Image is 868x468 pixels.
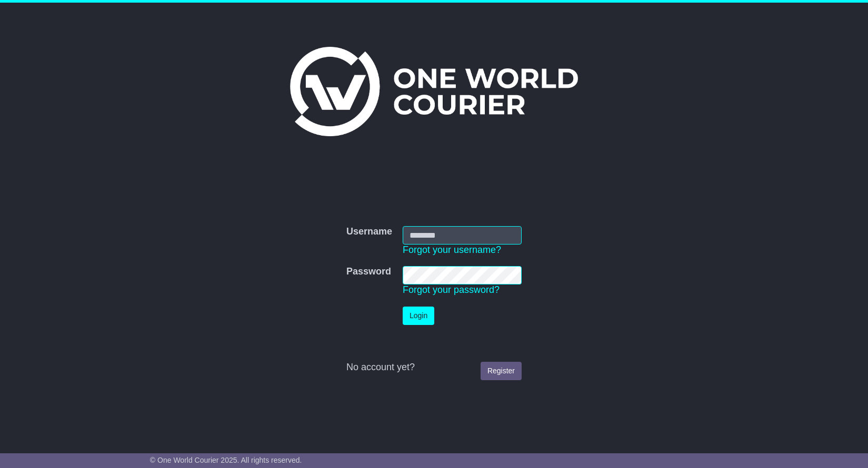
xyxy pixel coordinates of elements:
[403,307,434,325] button: Login
[346,362,522,373] div: No account yet?
[346,266,391,278] label: Password
[150,456,302,464] span: © One World Courier 2025. All rights reserved.
[290,47,577,136] img: One World
[481,362,522,380] a: Register
[346,226,392,238] label: Username
[403,284,500,295] a: Forgot your password?
[403,245,501,255] a: Forgot your username?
